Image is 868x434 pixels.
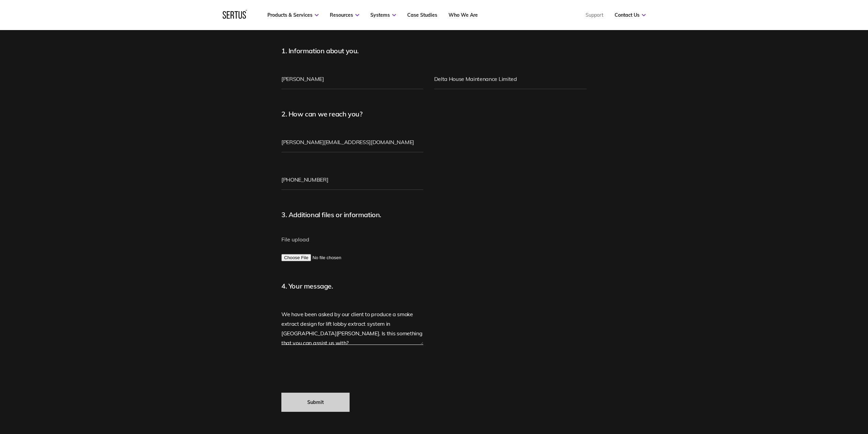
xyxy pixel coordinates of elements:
[281,210,381,219] span: 3. Additional files or information.
[330,12,359,18] a: Resources
[407,12,437,18] a: Case Studies
[586,12,603,18] a: Support
[370,12,396,18] a: Systems
[281,282,452,290] h2: 4. Your message.
[448,12,478,18] a: Who We Are
[281,393,350,412] input: Submit
[281,110,452,118] h2: 2. How can we reach you?
[281,46,452,55] h2: 1. Information about you.
[745,355,868,434] iframe: Chat Widget
[281,304,423,345] textarea: We have been asked by our client to produce a smoke extract design for lift lobby extract system ...
[281,169,423,190] input: Phone number**
[267,12,319,18] a: Products & Services
[615,12,646,18] a: Contact Us
[281,236,309,243] span: File upload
